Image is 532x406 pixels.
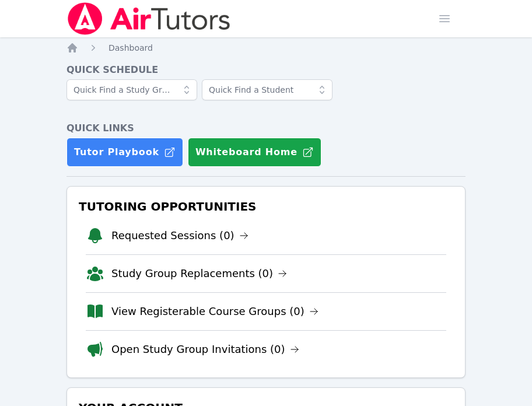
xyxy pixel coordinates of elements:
button: Whiteboard Home [188,138,321,167]
a: Requested Sessions (0) [111,228,249,244]
nav: Breadcrumb [66,42,466,54]
img: Air Tutors [66,2,232,35]
h4: Quick Schedule [66,63,466,77]
a: Tutor Playbook [66,138,183,167]
input: Quick Find a Student [202,79,332,100]
a: Dashboard [108,42,153,54]
h3: Tutoring Opportunities [76,196,456,217]
input: Quick Find a Study Group [66,79,197,100]
a: Open Study Group Invitations (0) [111,341,299,358]
span: Dashboard [108,43,153,52]
a: Study Group Replacements (0) [111,265,287,282]
a: View Registerable Course Groups (0) [111,303,318,320]
h4: Quick Links [66,121,466,135]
